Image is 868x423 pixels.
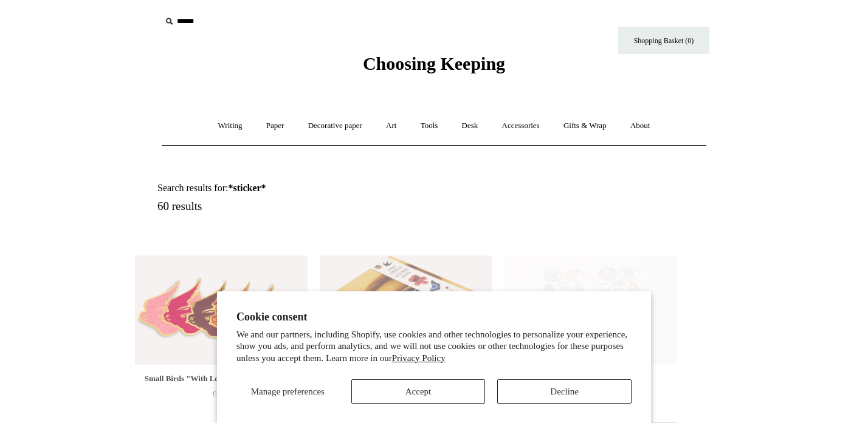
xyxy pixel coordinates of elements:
[320,255,492,365] a: John Derian Sticker Book John Derian Sticker Book
[618,27,709,54] a: Shopping Basket (0)
[207,110,253,142] a: Writing
[135,255,308,365] img: Small Birds "With Love" Decorative Stickers
[236,329,632,365] p: We and our partners, including Shopify, use cookies and other technologies to personalize your ex...
[212,389,230,398] span: £8.50
[392,353,446,363] a: Privacy Policy
[255,110,295,142] a: Paper
[138,371,305,386] div: Small Birds "With Love" Decorative Stickers
[619,110,661,142] a: About
[363,53,505,73] span: Choosing Keeping
[363,63,505,72] a: Choosing Keeping
[135,371,308,421] a: Small Birds "With Love" Decorative Stickers £8.50
[505,255,677,365] img: Cat and Dog Jelly Seal Stickers
[135,255,308,365] a: Small Birds "With Love" Decorative Stickers Small Birds "With Love" Decorative Stickers
[497,379,632,404] button: Decline
[157,200,448,214] h5: 60 results
[505,255,677,365] a: Cat and Dog Jelly Seal Stickers Cat and Dog Jelly Seal Stickers
[236,379,339,404] button: Manage preferences
[451,110,489,142] a: Desk
[251,387,325,396] span: Manage preferences
[320,255,492,365] img: John Derian Sticker Book
[157,182,448,194] h1: Search results for:
[297,110,373,142] a: Decorative paper
[375,110,407,142] a: Art
[351,379,486,404] button: Accept
[491,110,551,142] a: Accessories
[553,110,618,142] a: Gifts & Wrap
[410,110,449,142] a: Tools
[236,311,632,323] h2: Cookie consent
